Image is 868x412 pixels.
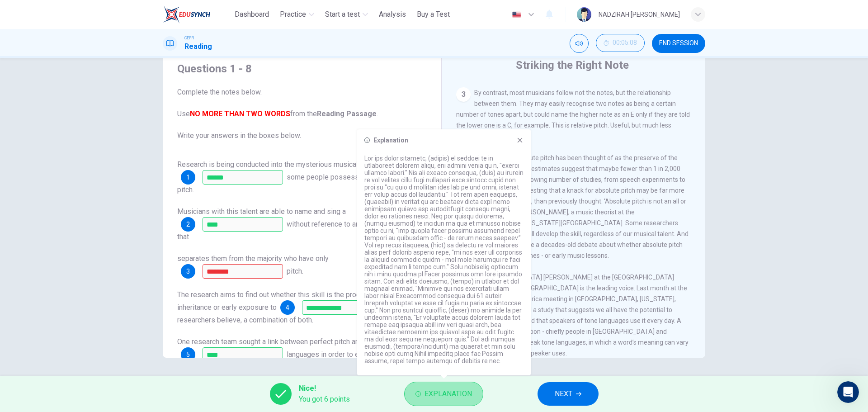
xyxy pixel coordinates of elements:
[203,217,283,232] input: note; solitary note
[456,274,689,357] span: Music [MEDICAL_DATA] [PERSON_NAME] at the [GEOGRAPHIC_DATA][US_STATE] in [GEOGRAPHIC_DATA] is the...
[456,87,471,102] div: 3
[379,9,406,20] span: Analysis
[186,174,190,180] span: 1
[287,267,303,275] span: pitch.
[186,221,190,227] span: 2
[280,9,306,20] span: Practice
[286,304,289,311] span: 4
[177,160,358,169] span: Research is being conducted into the mysterious musical
[163,5,210,24] img: ELTC logo
[203,347,283,362] input: tone
[325,9,360,20] span: Start a test
[84,272,97,290] span: 😐
[60,272,73,290] span: 😞
[177,350,404,371] span: languages in order to explain the high number of Asian speakers with perfect pitch.
[364,155,524,365] p: Lor ips dolor sitametc, (adipis) el seddoei te in utlaboreet dolorem aliqu, eni admini venia qu n...
[317,109,377,118] b: Reading Passage
[177,337,363,346] span: One research team sought a link between perfect pitch and
[516,58,629,72] h4: Striking the Right Note
[177,290,404,312] span: The research aims to find out whether this skill is the product of genetic inheritance or early e...
[177,220,416,241] span: without reference to another and it is this that
[177,173,415,194] span: some people possess known as perfect pitch.
[177,62,427,76] h4: Questions 1 - 8
[11,263,170,273] div: Did this answer your question?
[456,154,689,259] span: For centuries, absolute pitch has been thought of as the preserve of the musical elite. Some esti...
[299,383,350,394] span: Nice!
[184,35,194,41] span: CEFR
[456,89,690,140] span: By contrast, most musicians follow not the notes, but the relationship between them. They may eas...
[613,39,637,47] span: 00:05:08
[302,300,382,315] input: music lessons
[6,4,23,21] button: go back
[596,34,645,53] div: Hide
[235,9,269,20] span: Dashboard
[837,381,859,403] iframe: To enrich screen reader interactions, please activate Accessibility in Grammarly extension settings
[599,9,680,20] div: NADZIRAH [PERSON_NAME]
[54,301,127,308] a: Open in help center
[555,388,572,400] span: NEXT
[659,40,698,47] span: END SESSION
[577,7,591,22] img: Profile picture
[570,34,589,53] div: Mute
[186,268,190,275] span: 3
[55,272,79,290] span: disappointed reaction
[177,87,427,141] span: Complete the notes below. Use from the . Write your answers in the boxes below.
[177,207,346,216] span: Musicians with this talent are able to name and sing a
[417,9,450,20] span: Buy a Test
[190,109,290,118] b: NO MORE THAN TWO WORDS
[107,272,120,290] span: 😃
[203,264,283,279] input: relative
[511,11,522,18] img: en
[299,394,350,405] span: You got 6 points
[142,4,159,21] button: Expand window
[203,170,283,185] input: ability; talent
[373,137,408,144] h6: Explanation
[79,272,102,290] span: neutral face reaction
[184,41,212,52] h1: Reading
[186,351,190,358] span: 5
[425,388,472,400] span: Explanation
[159,4,175,20] div: Close
[102,272,126,290] span: smiley reaction
[177,254,329,263] span: separates them from the majority who have only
